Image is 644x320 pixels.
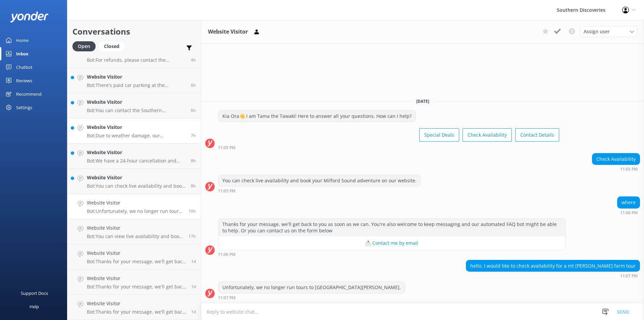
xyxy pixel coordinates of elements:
[620,274,638,278] strong: 11:07 PM
[617,210,640,215] div: Sep 28 2025 11:06pm (UTC +13:00) Pacific/Auckland
[87,82,186,88] p: Bot: There's paid car parking at the [GEOGRAPHIC_DATA]. This car park does fill quickly in the su...
[87,224,183,232] h4: Website Visitor
[72,42,99,50] a: Open
[218,189,235,193] strong: 11:05 PM
[87,149,186,156] h4: Website Visitor
[87,309,186,315] p: Bot: Thanks for your message, we'll get back to you as soon as we can. You're also welcome to kee...
[218,236,566,250] button: 📩 Contact me by email
[87,199,183,207] h4: Website Visitor
[67,244,201,270] a: Website VisitorBot:Thanks for your message, we'll get back to you as soon as we can. You're also ...
[72,25,196,38] h2: Conversations
[208,28,248,36] h3: Website Visitor
[419,128,459,142] button: Special Deals
[412,98,433,104] span: [DATE]
[620,211,638,215] strong: 11:06 PM
[618,197,640,208] div: where
[580,26,637,37] div: Assign User
[87,208,183,214] p: Bot: Unfortunately, we no longer run tours to [GEOGRAPHIC_DATA][PERSON_NAME].
[218,146,235,150] strong: 11:05 PM
[191,133,196,138] span: Sep 29 2025 02:39am (UTC +13:00) Pacific/Auckland
[67,119,201,144] a: Website VisitorBot:Due to weather damage, our Underwater Observatory and Kayak Shed are temporari...
[87,275,186,282] h4: Website Visitor
[67,144,201,169] a: Website VisitorBot:We have a 24-hour cancellation and amendment policy. If you notify us more tha...
[21,286,48,300] div: Support Docs
[16,60,33,74] div: Chatbot
[189,233,196,239] span: Sep 28 2025 04:25pm (UTC +13:00) Pacific/Auckland
[87,249,186,257] h4: Website Visitor
[218,282,405,293] div: Unfortunately, we no longer run tours to [GEOGRAPHIC_DATA][PERSON_NAME].
[99,41,124,51] div: Closed
[584,28,610,35] span: Assign user
[67,68,201,93] a: Website VisitorBot:There's paid car parking at the [GEOGRAPHIC_DATA]. This car park does fill qui...
[87,259,186,265] p: Bot: Thanks for your message, we'll get back to you as soon as we can. You're also welcome to kee...
[30,300,39,313] div: Help
[463,128,512,142] button: Check Availability
[218,252,566,257] div: Sep 28 2025 11:06pm (UTC +13:00) Pacific/Auckland
[72,41,96,51] div: Open
[620,167,638,171] strong: 11:05 PM
[191,158,196,164] span: Sep 29 2025 01:59am (UTC +13:00) Pacific/Auckland
[67,194,201,219] a: Website VisitorBot:Unfortunately, we no longer run tours to [GEOGRAPHIC_DATA][PERSON_NAME].10h
[87,73,186,81] h4: Website Visitor
[218,110,416,122] div: Kia Ora👋 I am Tama the Tawaki! Here to answer all your questions. How can I help?
[67,295,201,320] a: Website VisitorBot:Thanks for your message, we'll get back to you as soon as we can. You're also ...
[218,295,405,300] div: Sep 28 2025 11:07pm (UTC +13:00) Pacific/Auckland
[466,260,640,272] div: hello. I would like to check availability for a mt [PERSON_NAME] farm tour
[218,253,235,257] strong: 11:06 PM
[67,43,201,68] a: Website VisitorBot:For refunds, please contact the Southern Discoveries team by phone at [PHONE_N...
[87,183,186,189] p: Bot: You can check live availability and book your Milford Sound adventure on our website. If you...
[67,93,201,119] a: Website VisitorBot:You can contact the Southern Discoveries team by phone at [PHONE_NUMBER] withi...
[191,107,196,113] span: Sep 29 2025 03:31am (UTC +13:00) Pacific/Auckland
[87,300,186,307] h4: Website Visitor
[99,42,128,50] a: Closed
[87,233,183,239] p: Bot: You can view live availability and book the Milford Sound Nature Cruises online at [URL][DOM...
[218,175,421,186] div: You can check live availability and book your Milford Sound adventure on our website.
[16,34,29,47] div: Home
[16,101,32,114] div: Settings
[87,133,186,139] p: Bot: Due to weather damage, our Underwater Observatory and Kayak Shed are temporarily closed, and...
[466,273,640,278] div: Sep 28 2025 11:07pm (UTC +13:00) Pacific/Auckland
[87,284,186,290] p: Bot: Thanks for your message, we'll get back to you as soon as we can. You're also welcome to kee...
[87,174,186,181] h4: Website Visitor
[592,153,640,165] div: Check Availability
[191,309,196,315] span: Sep 27 2025 07:27pm (UTC +13:00) Pacific/Auckland
[191,183,196,189] span: Sep 29 2025 01:52am (UTC +13:00) Pacific/Auckland
[191,259,196,264] span: Sep 28 2025 09:11am (UTC +13:00) Pacific/Auckland
[191,57,196,63] span: Sep 29 2025 05:01am (UTC +13:00) Pacific/Auckland
[10,11,49,22] img: yonder-white-logo.png
[87,158,186,164] p: Bot: We have a 24-hour cancellation and amendment policy. If you notify us more than 24 hours bef...
[218,145,559,150] div: Sep 28 2025 11:05pm (UTC +13:00) Pacific/Auckland
[191,284,196,289] span: Sep 27 2025 08:54pm (UTC +13:00) Pacific/Auckland
[87,57,186,63] p: Bot: For refunds, please contact the Southern Discoveries team by phone at [PHONE_NUMBER] within ...
[218,188,421,193] div: Sep 28 2025 11:05pm (UTC +13:00) Pacific/Auckland
[515,128,559,142] button: Contact Details
[16,74,32,87] div: Reviews
[87,107,186,113] p: Bot: You can contact the Southern Discoveries team by phone at [PHONE_NUMBER] within [GEOGRAPHIC_...
[16,87,42,101] div: Recommend
[87,98,186,106] h4: Website Visitor
[67,219,201,244] a: Website VisitorBot:You can view live availability and book the Milford Sound Nature Cruises onlin...
[218,296,235,300] strong: 11:07 PM
[218,219,566,236] div: Thanks for your message, we'll get back to you as soon as we can. You're also welcome to keep mes...
[16,47,29,60] div: Inbox
[592,167,640,171] div: Sep 28 2025 11:05pm (UTC +13:00) Pacific/Auckland
[67,270,201,295] a: Website VisitorBot:Thanks for your message, we'll get back to you as soon as we can. You're also ...
[191,82,196,88] span: Sep 29 2025 03:49am (UTC +13:00) Pacific/Auckland
[67,169,201,194] a: Website VisitorBot:You can check live availability and book your Milford Sound adventure on our w...
[189,208,196,214] span: Sep 28 2025 11:07pm (UTC +13:00) Pacific/Auckland
[87,124,186,131] h4: Website Visitor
